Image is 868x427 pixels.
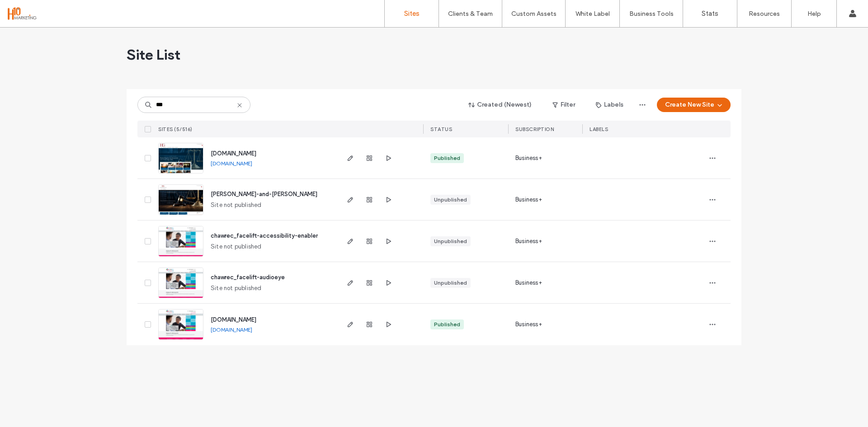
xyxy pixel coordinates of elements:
a: [DOMAIN_NAME] [211,316,256,323]
button: Created (Newest) [461,98,540,112]
label: Business Tools [629,10,674,18]
button: Labels [588,98,632,112]
span: Business+ [515,154,542,163]
span: Business+ [515,278,542,287]
span: SITES (5/516) [158,126,193,132]
span: Help [20,6,39,14]
a: chawrec_facelift-accessibility-enabler [211,232,318,239]
span: Site not published [211,284,262,293]
label: Resources [749,10,780,18]
label: Stats [702,9,718,18]
button: Create New Site [657,98,731,112]
label: Clients & Team [448,10,493,18]
label: White Label [576,10,610,18]
span: Site not published [211,242,262,251]
span: Business+ [515,237,542,246]
label: Custom Assets [511,10,557,18]
label: Help [807,10,821,18]
span: STATUS [430,126,452,132]
div: Published [434,154,460,162]
span: Site List [127,46,180,64]
span: LABELS [590,126,608,132]
a: [PERSON_NAME]-and-[PERSON_NAME] [211,191,317,197]
div: Published [434,320,460,328]
div: Unpublished [434,279,467,287]
a: [DOMAIN_NAME] [211,326,252,333]
button: Filter [543,98,584,112]
a: [DOMAIN_NAME] [211,160,252,167]
a: [DOMAIN_NAME] [211,150,256,157]
span: Site not published [211,201,262,210]
span: Business+ [515,195,542,204]
span: Business+ [515,320,542,329]
a: chawrec_facelift-audioeye [211,274,285,281]
span: SUBSCRIPTION [515,126,554,132]
div: Unpublished [434,237,467,245]
div: Unpublished [434,196,467,204]
label: Sites [404,9,420,18]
